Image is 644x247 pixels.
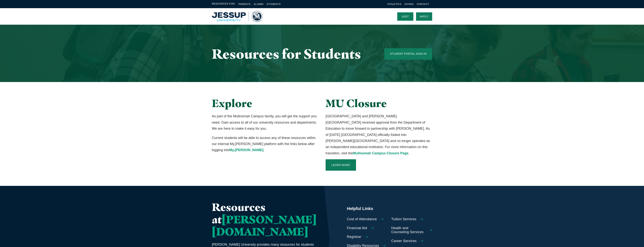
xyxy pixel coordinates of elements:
a: Registrar [347,235,388,239]
h2: MU Closure [326,97,432,109]
a: Health and Counseling Services [391,226,432,234]
h2: Resources at [212,201,316,238]
h2: Explore [212,97,318,109]
p: [GEOGRAPHIC_DATA] and [PERSON_NAME][GEOGRAPHIC_DATA] received approval from the Department of Edu... [326,113,432,156]
a: Career Services [391,239,432,243]
h1: Resources for Students [212,47,369,61]
img: Multnomah University Logo [212,11,263,22]
a: Multnomah Campus Closure Page [353,151,408,155]
h5: Helpful Links [347,206,432,211]
a: Learn More [326,159,356,171]
span: Resources For: [212,2,235,6]
p: As part of the Multnomah Campus family, you will get the support you need. Gain access to all of ... [212,113,318,132]
a: Student Portal Sign-In [384,48,432,60]
a: Alumni [254,3,263,6]
a: Students [267,3,281,6]
a: Tuition Services [391,217,432,221]
a: Athletics [387,3,401,6]
span: Financial Aid [347,226,367,230]
a: Contact [417,3,429,6]
span: Career Services [391,239,417,243]
a: Financial Aid [347,226,388,230]
a: Home [212,11,263,22]
p: Current students will be able to access any of these resources within our internal My.[PERSON_NAM... [212,135,318,153]
span: Health and Counseling Services [391,226,426,234]
a: My.[PERSON_NAME] [229,148,263,152]
a: Visit [397,12,413,21]
span: Cost of Attendance [347,217,377,221]
a: Apply [416,12,432,21]
span: Registrar [347,235,361,239]
a: Giving [404,3,414,6]
a: Cost of Attendance [347,217,388,221]
span: Tuition Services [391,217,416,221]
span: [PERSON_NAME][DOMAIN_NAME] [212,213,316,238]
a: Parents [238,3,251,6]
